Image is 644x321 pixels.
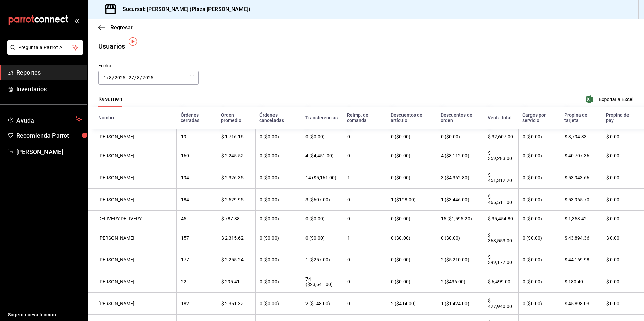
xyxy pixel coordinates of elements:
th: $ 0.00 [602,271,644,293]
th: Descuentos de artículo [387,107,437,129]
th: $ 0.00 [602,249,644,271]
th: $ 427,940.00 [484,293,519,315]
th: 0 ($0.00) [518,129,560,145]
th: 184 [176,189,217,211]
th: 0 ($0.00) [518,167,560,189]
th: Propina de tarjeta [560,107,602,129]
th: 0 ($0.00) [387,129,437,145]
th: [PERSON_NAME] [88,189,176,211]
th: Venta total [484,107,519,129]
th: Órdenes canceladas [255,107,301,129]
th: 182 [176,293,217,315]
button: Regresar [98,24,133,31]
th: 0 ($0.00) [301,211,343,227]
th: $ 44,169.98 [560,249,602,271]
th: $ 6,499.00 [484,271,519,293]
th: 160 [176,145,217,167]
th: $ 465,511.00 [484,189,519,211]
th: $ 295.41 [217,271,255,293]
th: $ 363,553.00 [484,227,519,249]
th: 0 [343,271,386,293]
th: 0 [343,145,386,167]
th: 74 ($23,641.00) [301,271,343,293]
th: 0 ($0.00) [387,271,437,293]
h3: Sucursal: [PERSON_NAME] (Plaza [PERSON_NAME]) [117,5,250,13]
th: 2 ($414.00) [387,293,437,315]
th: 0 ($0.00) [518,249,560,271]
input: Day [103,75,107,80]
th: 0 ($0.00) [387,211,437,227]
span: Reportes [16,68,82,77]
th: 1 ($3,446.00) [437,189,484,211]
th: 2 ($148.00) [301,293,343,315]
span: / [107,75,109,80]
th: 4 ($8,112.00) [437,145,484,167]
th: 0 ($0.00) [518,211,560,227]
th: 45 [176,211,217,227]
th: Propina de pay [602,107,644,129]
th: DELIVERY DELIVERY [88,211,176,227]
span: [PERSON_NAME] [16,147,82,156]
th: 1 ($198.00) [387,189,437,211]
div: Fecha [98,62,199,69]
th: [PERSON_NAME] [88,145,176,167]
th: 1 ($1,424.00) [437,293,484,315]
th: 0 ($0.00) [255,211,301,227]
th: 0 [343,249,386,271]
th: 4 ($4,451.00) [301,145,343,167]
th: 0 [343,211,386,227]
th: $ 2,255.24 [217,249,255,271]
button: Resumen [98,96,122,107]
span: / [112,75,114,80]
th: [PERSON_NAME] [88,249,176,271]
span: Recomienda Parrot [16,131,82,140]
th: 2 ($436.00) [437,271,484,293]
th: 0 ($0.00) [387,145,437,167]
th: $ 180.40 [560,271,602,293]
th: 0 ($0.00) [255,129,301,145]
a: Pregunta a Parrot AI [5,49,83,56]
th: 22 [176,271,217,293]
th: 19 [176,129,217,145]
th: $ 451,312.20 [484,167,519,189]
span: - [126,75,128,80]
th: $ 0.00 [602,211,644,227]
th: [PERSON_NAME] [88,167,176,189]
input: Month [137,75,140,80]
th: 0 ($0.00) [255,271,301,293]
span: / [134,75,136,80]
th: $ 40,707.36 [560,145,602,167]
th: 0 [343,189,386,211]
th: $ 2,245.52 [217,145,255,167]
th: 194 [176,167,217,189]
th: [PERSON_NAME] [88,227,176,249]
button: Exportar a Excel [587,95,633,103]
button: open_drawer_menu [74,17,79,23]
th: $ 2,326.35 [217,167,255,189]
th: 0 ($0.00) [518,145,560,167]
input: Month [109,75,112,80]
th: $ 399,177.00 [484,249,519,271]
th: $ 1,716.16 [217,129,255,145]
th: $ 3,794.33 [560,129,602,145]
span: Ayuda [16,115,73,123]
th: 0 ($0.00) [301,227,343,249]
th: 0 ($0.00) [255,145,301,167]
span: Pregunta a Parrot AI [18,44,72,51]
th: 0 ($0.00) [301,129,343,145]
th: 157 [176,227,217,249]
th: 2 ($5,210.00) [437,249,484,271]
th: $ 43,894.36 [560,227,602,249]
th: 3 ($607.00) [301,189,343,211]
th: 0 ($0.00) [518,293,560,315]
th: 0 ($0.00) [255,293,301,315]
img: Tooltip marker [129,37,137,46]
th: $ 0.00 [602,167,644,189]
th: Orden promedio [217,107,255,129]
th: $ 32,607.00 [484,129,519,145]
th: $ 0.00 [602,227,644,249]
th: Descuentos de orden [437,107,484,129]
th: $ 787.88 [217,211,255,227]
